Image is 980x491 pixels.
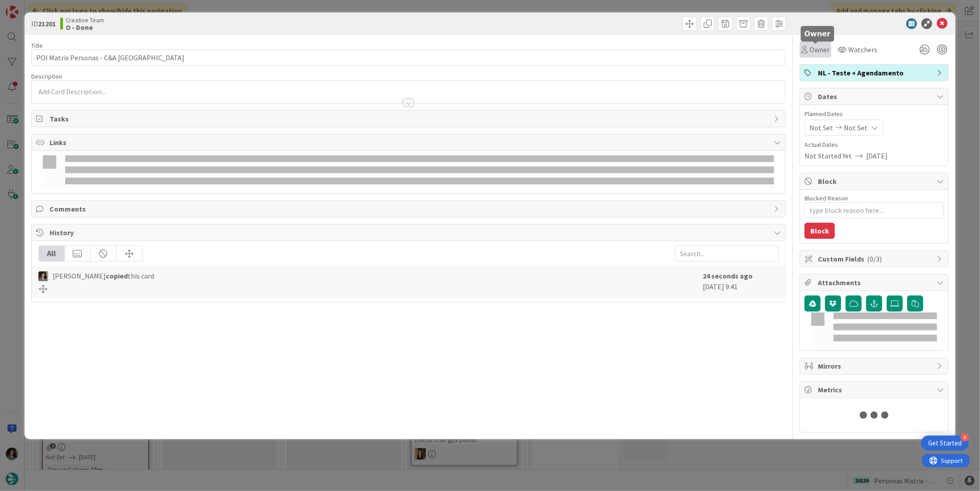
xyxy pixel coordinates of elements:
span: [PERSON_NAME] this card [53,270,154,281]
span: ID [31,18,56,29]
span: ( 0/3 ) [867,254,882,263]
label: Blocked Reason [805,194,848,202]
b: 24 seconds ago [703,271,753,280]
b: copied [106,271,128,280]
input: Search... [675,245,779,262]
span: Watchers [848,44,877,55]
h5: Owner [805,29,831,38]
span: Owner [809,44,830,55]
span: NL - Teste + Agendamento [818,67,932,78]
span: Links [50,137,769,148]
span: Not Set [809,122,833,133]
span: Not Set [844,122,867,133]
b: 21201 [38,19,56,28]
div: All [39,246,65,261]
div: [DATE] 9:41 [703,270,779,293]
span: Custom Fields [818,254,932,264]
b: O - Done [66,24,104,31]
div: Open Get Started checklist, remaining modules: 4 [921,436,969,451]
span: Tasks [50,113,769,124]
img: MS [38,271,48,281]
div: Get Started [928,439,962,448]
span: Planned Dates [805,109,944,119]
span: Attachments [818,277,932,288]
span: History [50,227,769,238]
div: 4 [961,433,969,441]
span: Creative Team [66,17,104,24]
label: Title [31,42,43,50]
input: type card name here... [31,50,786,66]
span: Metrics [818,384,932,395]
span: Mirrors [818,361,932,371]
span: Block [818,176,932,187]
button: Block [805,223,835,239]
span: Actual Dates [805,140,944,150]
span: Dates [818,91,932,102]
span: Description [31,72,62,80]
span: Support [19,1,41,12]
span: [DATE] [866,150,888,161]
span: Not Started Yet [805,150,852,161]
span: Comments [50,204,769,214]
